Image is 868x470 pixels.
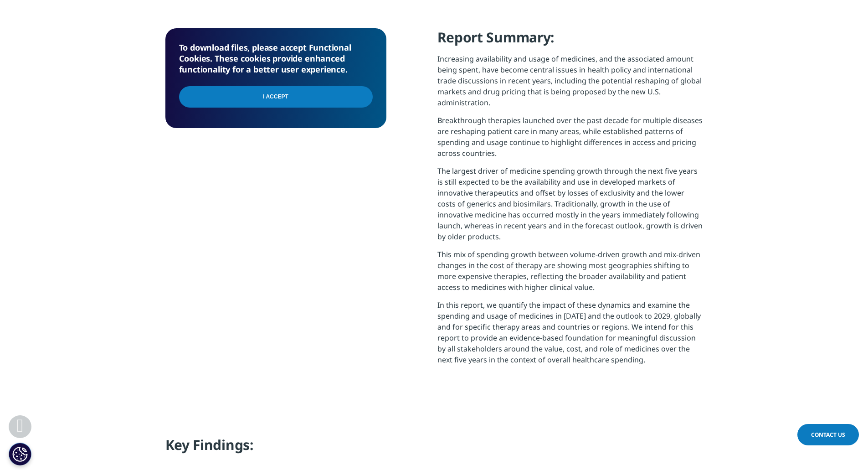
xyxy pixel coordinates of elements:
span: Contact Us [811,431,845,439]
input: I Accept [179,86,373,108]
p: Breakthrough therapies launched over the past decade for multiple diseases are reshaping patient ... [437,115,703,165]
p: The largest driver of medicine spending growth through the next five years is still expected to b... [437,165,703,249]
button: Cookies Settings [9,443,31,465]
h4: Report Summary: [437,28,703,53]
a: Contact Us [797,424,859,445]
h4: Key Findings: [165,436,703,461]
h5: To download files, please accept Functional Cookies. These cookies provide enhanced functionality... [179,42,373,75]
p: In this report, we quantify the impact of these dynamics and examine the spending and usage of me... [437,300,703,372]
p: Increasing availability and usage of medicines, and the associated amount being spent, have becom... [437,53,703,115]
p: This mix of spending growth between volume-driven growth and mix-driven changes in the cost of th... [437,249,703,300]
